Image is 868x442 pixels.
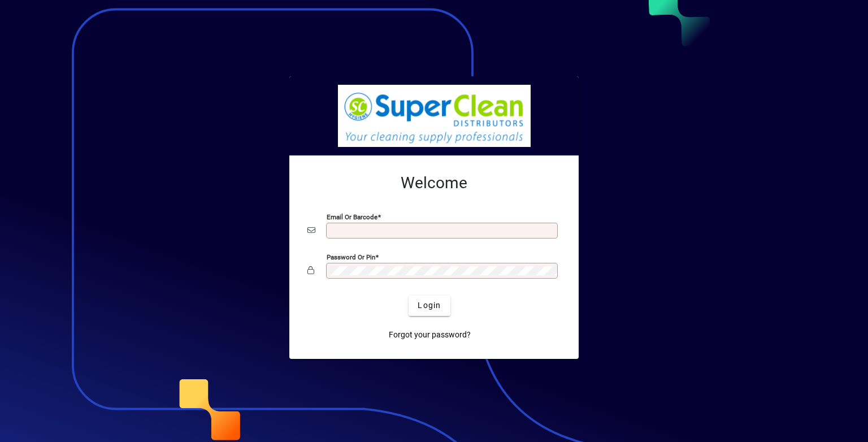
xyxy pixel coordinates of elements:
[418,300,441,311] span: Login
[409,296,450,316] button: Login
[389,329,471,341] span: Forgot your password?
[384,325,475,345] a: Forgot your password?
[327,213,377,220] mat-label: Email or Barcode
[327,253,375,261] mat-label: Password or Pin
[307,174,561,193] h2: Welcome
